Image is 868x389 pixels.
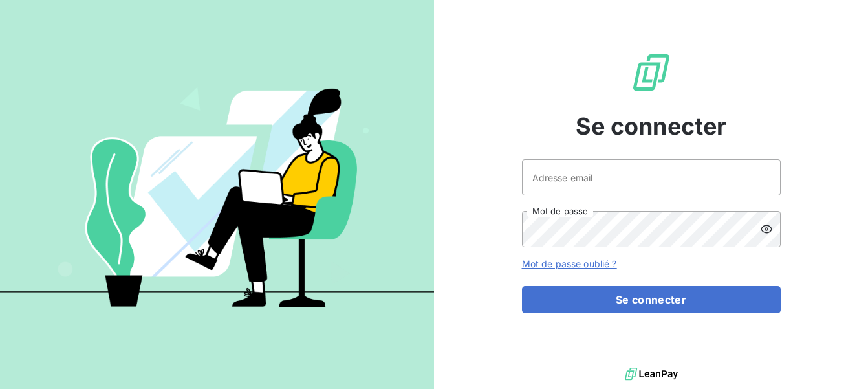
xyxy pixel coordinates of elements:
[576,109,727,144] span: Se connecter
[625,364,678,384] img: logo
[522,286,781,313] button: Se connecter
[522,159,781,195] input: placeholder
[522,258,617,269] a: Mot de passe oublié ?
[631,52,672,93] img: Logo LeanPay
